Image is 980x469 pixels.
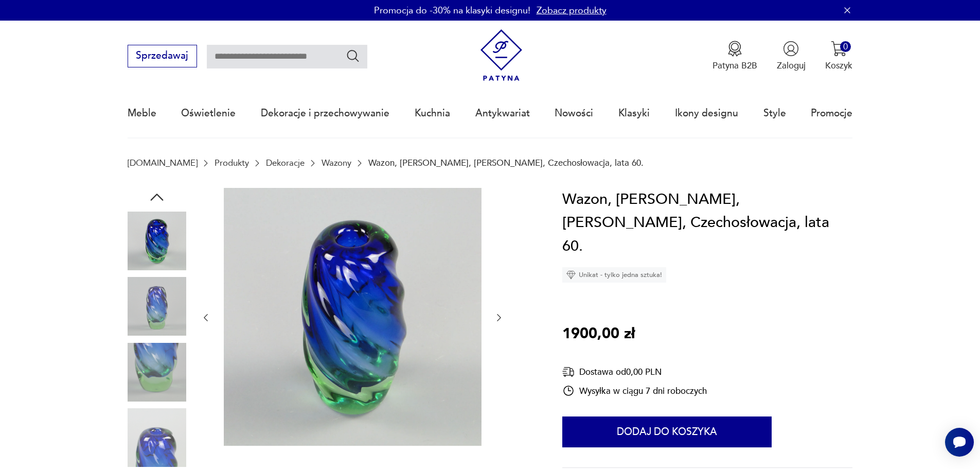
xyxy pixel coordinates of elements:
[777,60,806,72] p: Zaloguj
[831,41,847,57] img: Ikona koszyka
[128,212,186,270] img: Zdjęcie produktu Wazon, Jaroslav Beranek, Huta Skrdlovice, Czechosłowacja, lata 60.
[675,90,738,137] a: Ikony designu
[562,322,635,346] p: 1900,00 zł
[128,53,197,61] a: Sprzedawaj
[224,188,482,446] img: Zdjęcie produktu Wazon, Jaroslav Beranek, Huta Skrdlovice, Czechosłowacja, lata 60.
[322,158,351,168] a: Wazony
[128,343,186,402] img: Zdjęcie produktu Wazon, Jaroslav Beranek, Huta Skrdlovice, Czechosłowacja, lata 60.
[562,188,852,258] h1: Wazon, [PERSON_NAME], [PERSON_NAME], Czechosłowacja, lata 60.
[840,41,851,52] div: 0
[261,90,389,137] a: Dekoracje i przechowywanie
[368,158,644,168] p: Wazon, [PERSON_NAME], [PERSON_NAME], Czechosłowacja, lata 60.
[562,366,575,378] img: Ikona dostawy
[712,41,757,72] button: Patyna B2B
[128,158,198,168] a: [DOMAIN_NAME]
[128,408,186,467] img: Zdjęcie produktu Wazon, Jaroslav Beranek, Huta Skrdlovice, Czechosłowacja, lata 60.
[562,267,666,283] div: Unikat - tylko jedna sztuka!
[555,90,593,137] a: Nowości
[266,158,305,168] a: Dekoracje
[763,90,786,137] a: Style
[712,60,757,72] p: Patyna B2B
[562,416,772,447] button: Dodaj do koszyka
[825,60,852,72] p: Koszyk
[562,385,707,397] div: Wysyłka w ciągu 7 dni roboczych
[537,4,607,17] a: Zobacz produkty
[128,45,197,67] button: Sprzedawaj
[215,158,249,168] a: Produkty
[727,41,743,57] img: Ikona medalu
[346,48,361,63] button: Szukaj
[128,90,156,137] a: Meble
[475,29,527,81] img: Patyna - sklep z meblami i dekoracjami vintage
[181,90,236,137] a: Oświetlenie
[811,90,852,137] a: Promocje
[475,90,530,137] a: Antykwariat
[783,41,799,57] img: Ikonka użytkownika
[825,41,852,72] button: 0Koszyk
[618,90,650,137] a: Klasyki
[945,428,974,457] iframe: Smartsupp widget button
[562,366,707,378] div: Dostawa od 0,00 PLN
[777,41,806,72] button: Zaloguj
[566,270,576,280] img: Ikona diamentu
[374,4,530,17] p: Promocja do -30% na klasyki designu!
[128,277,186,336] img: Zdjęcie produktu Wazon, Jaroslav Beranek, Huta Skrdlovice, Czechosłowacja, lata 60.
[415,90,450,137] a: Kuchnia
[712,41,757,72] a: Ikona medaluPatyna B2B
